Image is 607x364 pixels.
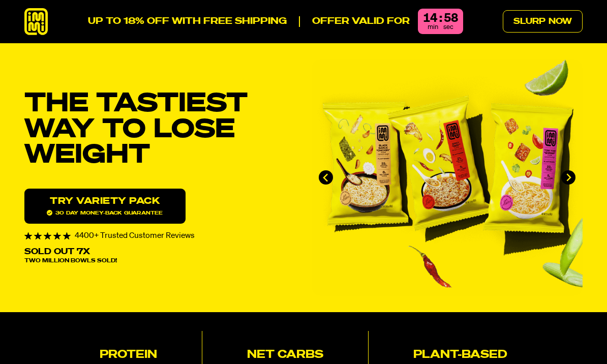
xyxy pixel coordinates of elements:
[413,350,507,361] h2: Plant-based
[24,232,295,240] div: 4400+ Trusted Customer Reviews
[312,59,583,296] li: 1 of 4
[88,16,287,27] p: UP TO 18% OFF WITH FREE SHIPPING
[428,24,438,31] span: min
[299,16,410,27] p: Offer valid for
[443,24,453,31] span: sec
[503,10,583,33] a: Slurp Now
[561,170,575,185] button: Next slide
[24,258,117,264] span: Two Million Bowls Sold!
[24,248,90,256] p: Sold Out 7X
[423,13,437,25] div: 14
[247,350,323,361] h2: Net Carbs
[312,59,583,296] div: immi slideshow
[319,170,333,185] button: Go to last slide
[100,350,157,361] h2: Protein
[24,92,295,169] h1: THE TASTIEST WAY TO LOSE WEIGHT
[439,13,442,25] div: :
[24,189,186,224] a: Try variety Pack30 day money-back guarantee
[444,13,458,25] div: 58
[47,210,163,216] span: 30 day money-back guarantee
